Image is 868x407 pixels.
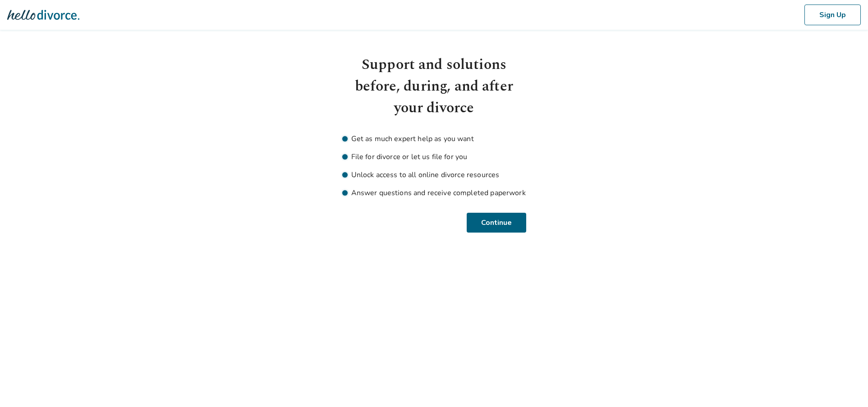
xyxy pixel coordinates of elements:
button: Sign Up [804,5,861,25]
button: Continue [468,213,526,233]
li: Answer questions and receive completed paperwork [342,187,526,198]
li: File for divorce or let us file for you [342,151,526,162]
img: Hello Divorce Logo [7,6,79,24]
h1: Support and solutions before, during, and after your divorce [342,54,526,119]
li: Get as much expert help as you want [342,133,526,144]
li: Unlock access to all online divorce resources [342,169,526,180]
